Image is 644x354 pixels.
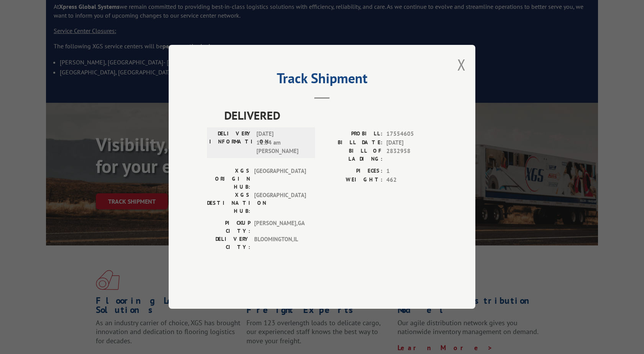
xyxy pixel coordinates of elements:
[207,73,437,87] h2: Track Shipment
[207,167,250,191] label: XGS ORIGIN HUB:
[457,54,466,75] button: Close modal
[322,167,383,176] label: PIECES:
[207,235,250,252] label: DELIVERY CITY:
[256,130,308,156] span: [DATE] 11:54 am [PERSON_NAME]
[322,147,383,163] label: BILL OF LADING:
[386,167,437,176] span: 1
[322,138,383,147] label: BILL DATE:
[322,130,383,139] label: PROBILL:
[386,147,437,163] span: 2832958
[386,138,437,147] span: [DATE]
[254,219,306,235] span: [PERSON_NAME] , GA
[322,176,383,184] label: WEIGHT:
[386,176,437,184] span: 462
[386,130,437,139] span: 17554605
[207,191,250,216] label: XGS DESTINATION HUB:
[209,130,253,156] label: DELIVERY INFORMATION:
[224,107,437,124] span: DELIVERED
[207,219,250,235] label: PICKUP CITY:
[254,167,306,191] span: [GEOGRAPHIC_DATA]
[254,235,306,252] span: BLOOMINGTON , IL
[254,191,306,216] span: [GEOGRAPHIC_DATA]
